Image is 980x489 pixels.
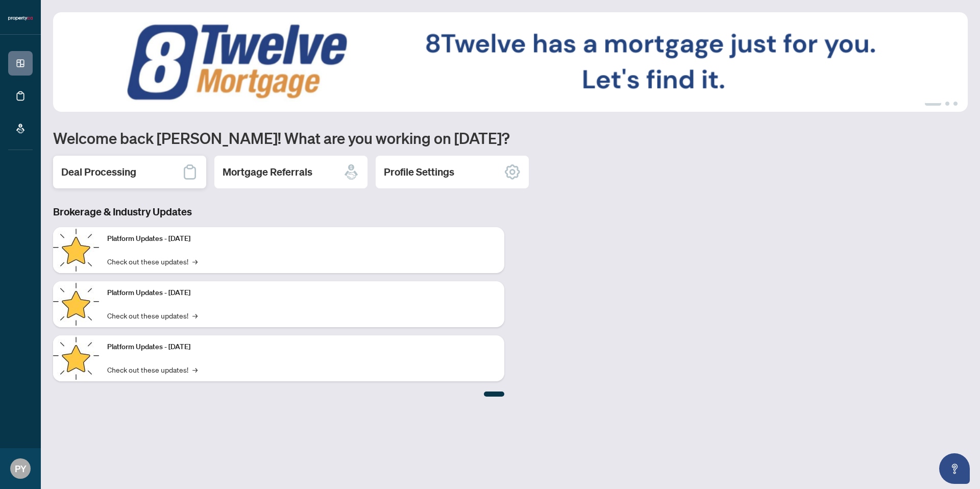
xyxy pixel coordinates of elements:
[939,453,970,484] button: Open asap
[945,102,949,106] button: 2
[53,227,99,273] img: Platform Updates - July 21, 2025
[223,165,312,179] h2: Mortgage Referrals
[53,205,504,219] h3: Brokerage & Industry Updates
[53,335,99,381] img: Platform Updates - June 23, 2025
[53,281,99,327] img: Platform Updates - July 8, 2025
[61,165,136,179] h2: Deal Processing
[15,461,27,476] span: PY
[925,102,941,106] button: 1
[192,256,198,267] span: →
[953,102,958,106] button: 3
[53,12,968,112] img: Slide 0
[107,364,198,375] a: Check out these updates!→
[107,310,198,321] a: Check out these updates!→
[107,233,496,244] p: Platform Updates - [DATE]
[192,310,198,321] span: →
[107,341,496,353] p: Platform Updates - [DATE]
[53,128,968,148] h1: Welcome back [PERSON_NAME]! What are you working on [DATE]?
[384,165,454,179] h2: Profile Settings
[192,364,198,375] span: →
[107,287,496,299] p: Platform Updates - [DATE]
[8,15,33,21] img: logo
[107,256,198,267] a: Check out these updates!→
